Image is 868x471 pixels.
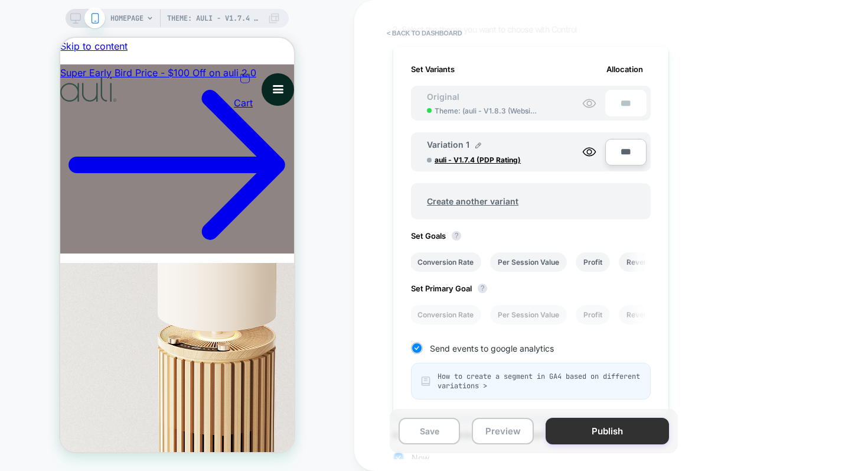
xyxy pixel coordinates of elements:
[619,252,664,272] li: Revenue
[399,418,460,444] button: Save
[110,9,143,28] span: HOMEPAGE
[435,106,539,115] span: Theme: ( auli - V1.8.3 (Website Performance) )
[411,284,493,293] span: Set Primary Goal
[415,187,530,215] span: Create another variant
[438,372,641,391] span: How to create a segment in GA4 based on different variations >
[576,305,610,324] li: Profit
[619,305,664,324] li: Revenue
[606,64,643,74] span: Allocation
[546,418,669,444] button: Publish
[411,231,467,241] span: Set Goals
[410,252,481,272] li: Conversion Rate
[472,418,533,444] button: Preview
[478,284,487,293] button: ?
[427,139,469,150] span: Variation 1
[174,30,195,74] a: Cart
[167,9,262,28] span: Theme: auli - V1.7.4 (PDP Rating)
[435,155,523,164] span: auli - V1.7.4 (PDP Rating)
[475,142,481,148] img: edit
[411,64,455,74] span: Set Variants
[421,376,430,386] img: alert-icon
[576,252,610,272] li: Profit
[381,24,468,43] button: < back to dashboard
[490,305,567,324] li: Per Session Value
[490,252,567,272] li: Per Session Value
[174,59,192,71] span: Cart
[410,305,481,324] li: Conversion Rate
[430,343,554,353] span: Send events to google analytics
[452,231,461,241] button: ?
[415,92,471,102] span: Original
